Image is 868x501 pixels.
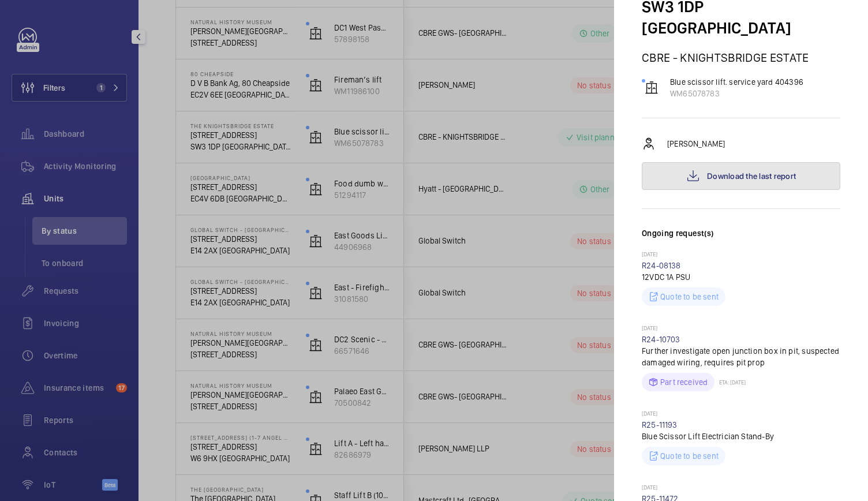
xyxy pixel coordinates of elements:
[714,379,746,386] p: ETA: [DATE]
[642,431,840,442] p: Blue Scissor Lift Electrician Stand-By
[642,345,840,368] p: Further investigate open junction box in pit, suspected damaged wiring, requires pit prop
[642,250,840,260] p: [DATE]
[642,324,840,334] p: [DATE]
[670,76,803,88] p: Blue scissor lift. service yard 404396
[660,291,719,302] p: Quote to be sent
[642,335,680,344] a: R24-10703
[642,162,840,190] button: Download the last report
[642,261,681,270] a: R24-08138
[660,450,719,462] p: Quote to be sent
[667,138,725,149] p: [PERSON_NAME]
[642,271,840,283] p: 12VDC 1A PSU
[660,376,708,388] p: Part received
[642,227,840,250] h3: Ongoing request(s)
[670,88,803,99] p: WM65078783
[642,410,840,419] p: [DATE]
[642,50,840,65] p: CBRE - KNIGHTSBRIDGE ESTATE
[645,81,659,95] img: elevator.svg
[642,484,840,493] p: [DATE]
[642,420,678,429] a: R25-11193
[707,171,796,181] span: Download the last report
